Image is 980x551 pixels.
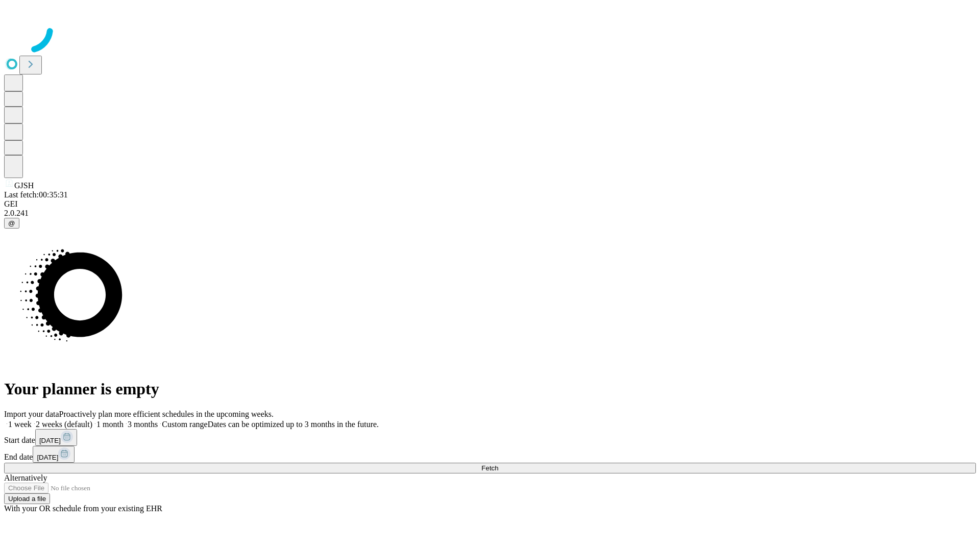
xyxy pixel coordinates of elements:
[128,420,158,429] span: 3 months
[4,429,976,446] div: Start date
[59,410,274,418] span: Proactively plan more efficient schedules in the upcoming weeks.
[4,473,47,482] span: Alternatively
[4,190,68,199] span: Last fetch: 00:35:31
[8,420,32,429] span: 1 week
[35,429,77,446] button: [DATE]
[4,410,59,418] span: Import your data
[162,420,207,429] span: Custom range
[4,209,976,218] div: 2.0.241
[4,493,50,504] button: Upload a file
[4,446,976,463] div: End date
[4,218,19,229] button: @
[4,463,976,473] button: Fetch
[33,446,75,463] button: [DATE]
[39,437,61,444] span: [DATE]
[4,504,162,513] span: With your OR schedule from your existing EHR
[36,420,92,429] span: 2 weeks (default)
[14,181,34,190] span: GJSH
[208,420,379,429] span: Dates can be optimized up to 3 months in the future.
[4,380,976,398] h1: Your planner is empty
[37,454,58,461] span: [DATE]
[96,420,124,429] span: 1 month
[481,464,498,472] span: Fetch
[8,219,15,227] span: @
[4,199,976,209] div: GEI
